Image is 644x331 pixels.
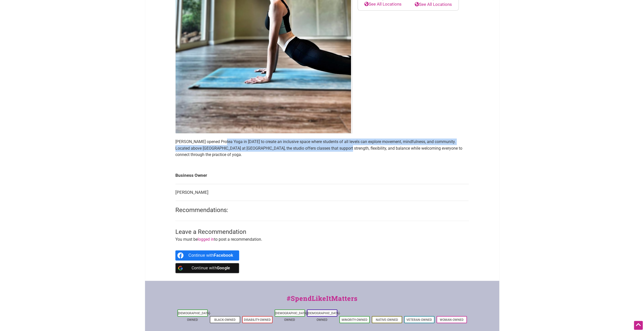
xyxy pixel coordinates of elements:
a: Black-Owned [214,318,236,322]
a: Native-Owned [376,318,398,322]
a: Disability-Owned [244,318,271,322]
a: Continue with <b>Facebook</b> [175,250,239,260]
td: Business Owner [175,167,469,184]
div: Continue with [189,250,233,260]
p: [PERSON_NAME] opened Protea Yoga in [DATE] to create an inclusive space where students of all lev... [175,138,469,158]
a: See All Locations [358,1,408,8]
p: You must be to post a recommendation. [175,236,469,243]
b: Google [217,266,230,270]
a: [DEMOGRAPHIC_DATA]-Owned [178,311,211,322]
div: Scroll Back to Top [634,321,643,330]
a: [DEMOGRAPHIC_DATA]-Owned [275,311,308,322]
h3: Leave a Recommendation [175,228,469,236]
a: [DEMOGRAPHIC_DATA]-Owned [307,311,340,322]
a: Veteran-Owned [406,318,432,322]
a: Minority-Owned [342,318,367,322]
div: #SpendLikeItMatters [145,293,499,308]
td: [PERSON_NAME] [175,184,469,201]
a: Woman-Owned [440,318,464,322]
b: Facebook [214,253,233,257]
a: logged in [198,237,214,242]
a: See All Locations [408,1,459,8]
a: Continue with <b>Google</b> [175,263,239,273]
div: Continue with [189,263,233,273]
h2: Recommendations: [175,206,469,215]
